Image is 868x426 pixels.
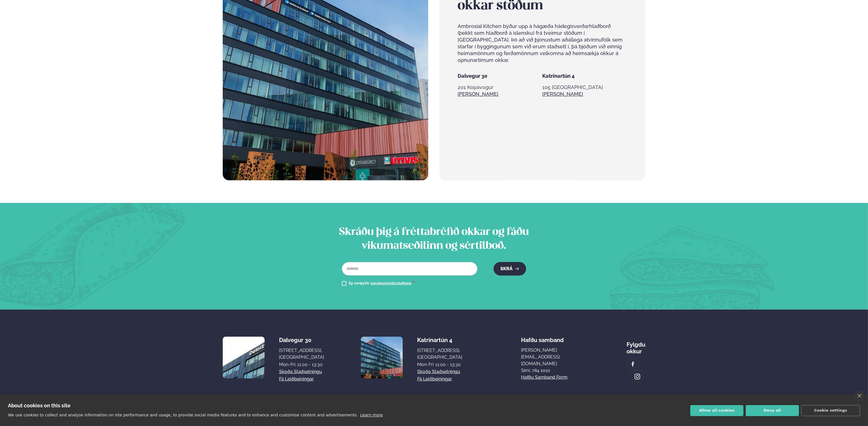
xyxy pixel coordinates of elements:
h2: Skráðu þig á fréttabréfið okkar og fáðu vikumatseðilinn og sértilboð. [323,226,545,253]
a: Fá leiðbeiningar [279,376,314,382]
p: Sími: 784 1010 [521,367,568,374]
a: Hafðu samband form [521,374,567,381]
strong: About cookies on this site [8,403,70,408]
span: Hafðu samband [521,332,564,343]
button: Skrá [494,262,526,276]
div: Dalvegur 30 [279,337,324,343]
a: Sjá meira [543,91,583,98]
img: image alt [361,337,403,379]
div: [STREET_ADDRESS], [GEOGRAPHIC_DATA] [279,347,324,361]
button: Allow all cookies [690,405,743,416]
a: Learn more [360,413,383,417]
p: Ambrosial Kitchen býður upp á hágæða hádegisverðarhlaðborð (þekkt sem hlaðborð á íslensku) frá tv... [458,23,627,64]
a: image alt [627,358,639,370]
a: Fá leiðbeiningar [417,376,452,382]
a: Skoða staðsetningu [417,368,460,375]
a: [PERSON_NAME][EMAIL_ADDRESS][DOMAIN_NAME] [521,347,568,367]
div: Ég samþykki [349,280,415,287]
div: Katrínartún 4 [417,337,462,343]
span: 201 Kopavogur [458,84,494,90]
button: Deny all [746,405,799,416]
span: 105 [GEOGRAPHIC_DATA] [543,84,603,90]
button: Cookie settings [801,405,860,416]
div: Fylgdu okkur [627,337,645,355]
img: image alt [634,373,640,380]
img: image alt [223,337,265,379]
h5: Dalvegur 30 [458,73,542,79]
a: image alt [631,371,643,382]
a: close [855,391,864,401]
img: image alt [630,361,636,367]
h5: Katrínartún 4 [543,73,627,79]
a: Skoða staðsetningu [279,368,322,375]
div: Mon-Fri: 11:00 - 13:30 [279,361,324,368]
div: [STREET_ADDRESS], [GEOGRAPHIC_DATA] [417,347,462,361]
a: persónuverndarstefnuna [371,281,411,286]
div: Mon-Fri: 11:00 - 13:30 [417,361,462,368]
p: We use cookies to collect and analyse information on site performance and usage, to provide socia... [8,413,358,417]
a: Sjá meira [458,91,498,98]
